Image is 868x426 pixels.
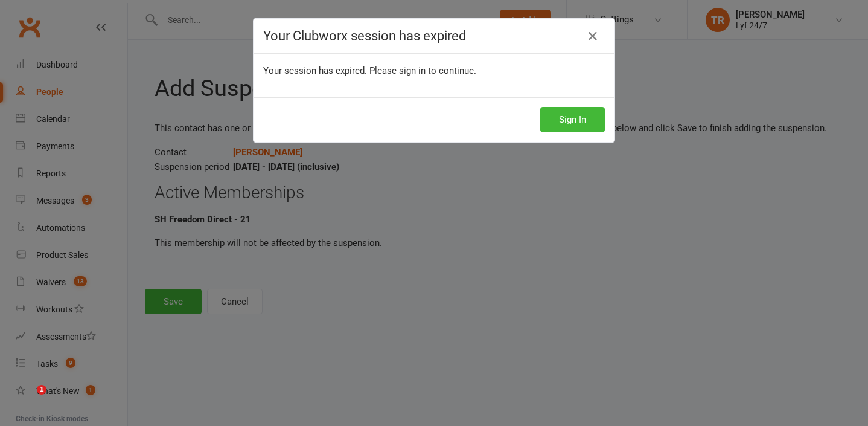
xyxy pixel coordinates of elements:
[263,28,605,44] h4: Your Clubworx session has expired
[37,385,46,395] span: 1
[583,27,602,46] a: Close
[263,65,476,76] span: Your session has expired. Please sign in to continue.
[12,385,41,414] iframe: Intercom live chat
[540,107,605,132] button: Sign In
